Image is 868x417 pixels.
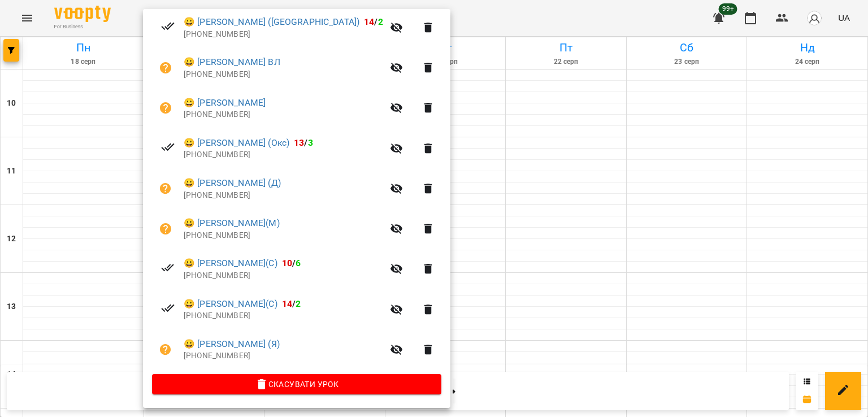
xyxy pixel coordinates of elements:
[152,175,179,202] button: Візит ще не сплачено. Додати оплату?
[184,136,289,150] a: 😀 [PERSON_NAME] (Окс)
[161,19,175,33] svg: Візит сплачено
[184,350,383,362] p: [PHONE_NUMBER]
[184,257,277,270] a: 😀 [PERSON_NAME](С)
[294,137,313,148] b: /
[184,96,266,110] a: 😀 [PERSON_NAME]
[282,258,292,268] span: 10
[184,310,383,322] p: [PHONE_NUMBER]
[282,298,301,309] b: /
[184,297,277,311] a: 😀 [PERSON_NAME](С)
[282,298,292,309] span: 14
[184,69,383,80] p: [PHONE_NUMBER]
[161,140,175,154] svg: Візит сплачено
[296,298,301,309] span: 2
[152,94,179,121] button: Візит ще не сплачено. Додати оплату?
[282,258,301,268] b: /
[364,16,374,27] span: 14
[294,137,304,148] span: 13
[364,16,383,27] b: /
[184,230,383,241] p: [PHONE_NUMBER]
[296,258,301,268] span: 6
[184,190,383,201] p: [PHONE_NUMBER]
[161,377,432,391] span: Скасувати Урок
[152,336,179,363] button: Візит ще не сплачено. Додати оплату?
[184,109,383,120] p: [PHONE_NUMBER]
[184,216,280,230] a: 😀 [PERSON_NAME](М)
[184,337,280,351] a: 😀 [PERSON_NAME] (Я)
[378,16,383,27] span: 2
[308,137,313,148] span: 3
[184,270,383,281] p: [PHONE_NUMBER]
[161,301,175,315] svg: Візит сплачено
[152,374,441,394] button: Скасувати Урок
[184,55,280,69] a: 😀 [PERSON_NAME] ВЛ
[152,54,179,81] button: Візит ще не сплачено. Додати оплату?
[184,29,383,40] p: [PHONE_NUMBER]
[184,176,281,190] a: 😀 [PERSON_NAME] (Д)
[184,15,359,29] a: 😀 [PERSON_NAME] ([GEOGRAPHIC_DATA])
[152,215,179,242] button: Візит ще не сплачено. Додати оплату?
[161,261,175,275] svg: Візит сплачено
[184,149,383,160] p: [PHONE_NUMBER]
